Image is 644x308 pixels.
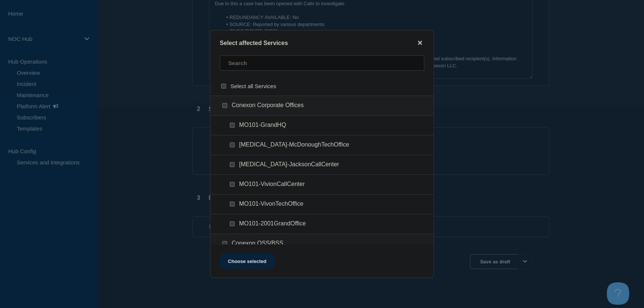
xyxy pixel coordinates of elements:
[239,200,303,208] span: MO101-VivonTechOffice
[230,182,235,187] input: MO101-VivionCallCenter checkbox
[221,84,226,89] input: select all checkbox
[416,39,424,46] button: close button
[239,141,349,149] span: [MEDICAL_DATA]-McDonoughTechOffice
[239,220,306,228] span: MO101-2001GrandOffice
[230,221,235,226] input: MO101-2001GrandOffice checkbox
[239,161,339,169] span: [MEDICAL_DATA]-JacksonCallCenter
[230,202,235,206] input: MO101-VivonTechOffice checkbox
[239,122,286,129] span: MO101-GrandHQ
[222,241,227,246] input: Conexon OSS/BSS checkbox
[210,96,434,116] div: Conexon Corporate Offices
[210,39,434,46] div: Select affected Services
[220,254,274,269] button: Choose selected
[230,123,235,128] input: MO101-GrandHQ checkbox
[230,162,235,167] input: GA101-JacksonCallCenter checkbox
[239,181,305,188] span: MO101-VivionCallCenter
[210,234,434,254] div: Conexon OSS/BSS
[222,103,227,108] input: Conexon Corporate Offices checkbox
[220,55,424,71] input: Search
[231,83,276,89] span: Select all Services
[230,142,235,147] input: GA101-McDonoughTechOffice checkbox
